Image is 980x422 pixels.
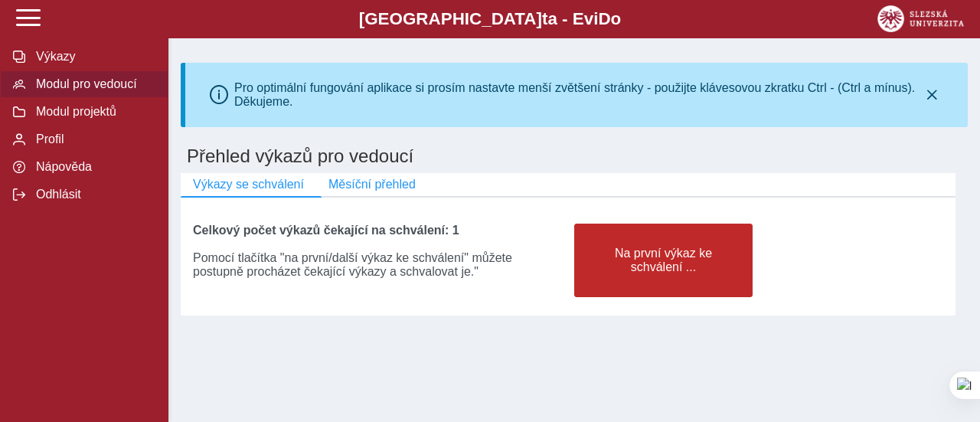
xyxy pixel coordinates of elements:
[31,132,155,146] span: Profil
[31,77,155,91] span: Modul pro vedoucí
[542,9,547,28] span: t
[31,188,155,201] span: Odhlásit
[193,178,304,191] span: Výkazy se schválení
[31,105,155,119] span: Modul projektů
[598,9,610,28] span: D
[31,50,155,64] span: Výkazy
[193,224,459,237] b: Celkový počet výkazů čekající na schválení: 1
[181,173,316,196] button: Výkazy se schválení
[46,9,934,29] b: [GEOGRAPHIC_DATA] a - Evi
[328,178,416,191] span: Měsíční přehled
[31,160,155,174] span: Nápověda
[877,5,964,32] img: logo_web_su.png
[234,81,920,109] div: Pro optimální fungování aplikace si prosím nastavte menší zvětšení stránky - použijte klávesovou ...
[193,237,562,279] div: Pomocí tlačítka "na první/další výkaz ke schválení" můžete postupně procházet čekající výkazy a s...
[316,173,428,196] button: Měsíční přehled
[611,9,622,28] span: o
[587,247,740,274] span: Na první výkaz ke schválení ...
[181,139,968,173] h1: Přehled výkazů pro vedoucí
[574,224,753,297] button: Na první výkaz ke schválení ...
